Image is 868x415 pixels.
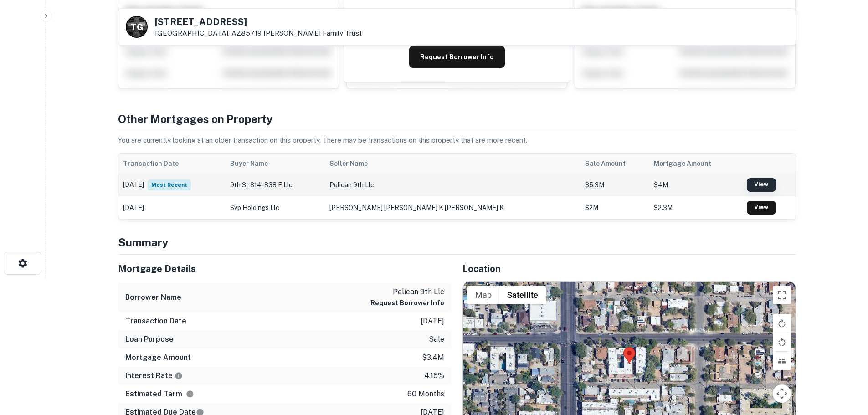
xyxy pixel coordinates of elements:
th: Seller Name [325,154,580,174]
svg: Term is based on a standard schedule for this type of loan. [186,390,194,398]
h4: Summary [118,234,796,251]
a: View [747,201,776,215]
th: Buyer Name [226,154,325,174]
h6: Loan Purpose [125,334,174,345]
p: You are currently looking at an older transaction on this property. There may be transactions on ... [118,135,796,146]
p: pelican 9th llc [370,287,444,297]
p: T G [131,21,142,33]
p: [GEOGRAPHIC_DATA], AZ85719 [155,29,362,37]
button: Show satellite imagery [499,286,546,304]
th: Transaction Date [118,154,226,174]
h6: Mortgage Amount [125,352,191,363]
iframe: Chat Widget [822,342,868,386]
h5: Mortgage Details [118,262,452,276]
h4: Other Mortgages on Property [118,111,796,127]
h6: Interest Rate [125,370,183,381]
button: Request Borrower Info [409,46,505,68]
td: $2M [580,196,650,219]
button: Request Borrower Info [370,297,444,308]
h6: Borrower Name [125,292,181,303]
p: [DATE] [421,316,444,327]
button: Rotate map clockwise [773,314,791,333]
h5: [STREET_ADDRESS] [155,17,362,26]
a: View [747,178,776,192]
p: $3.4m [422,352,444,363]
button: Show street map [467,286,499,304]
td: [DATE] [118,174,226,196]
button: Rotate map counterclockwise [773,333,791,351]
h5: Location [462,262,796,276]
th: Sale Amount [580,154,650,174]
h6: Estimated Term [125,389,194,400]
a: [PERSON_NAME] Family Trust [263,29,362,37]
td: [DATE] [118,196,226,219]
td: $2.3M [649,196,742,219]
h6: Transaction Date [125,316,186,327]
button: Toggle fullscreen view [773,286,791,304]
svg: The interest rates displayed on the website are for informational purposes only and may be report... [175,372,183,380]
td: [PERSON_NAME] [PERSON_NAME] k [PERSON_NAME] k [325,196,580,219]
th: Mortgage Amount [649,154,742,174]
span: Most Recent [148,179,191,190]
td: svp holdings llc [226,196,325,219]
button: Tilt map [773,352,791,370]
button: Map camera controls [773,384,791,403]
p: 4.15% [424,370,444,381]
td: $5.3M [580,174,650,196]
p: sale [429,334,444,345]
td: $4M [649,174,742,196]
td: 9th st 814-838 e llc [226,174,325,196]
td: pelican 9th llc [325,174,580,196]
p: 60 months [407,389,444,400]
